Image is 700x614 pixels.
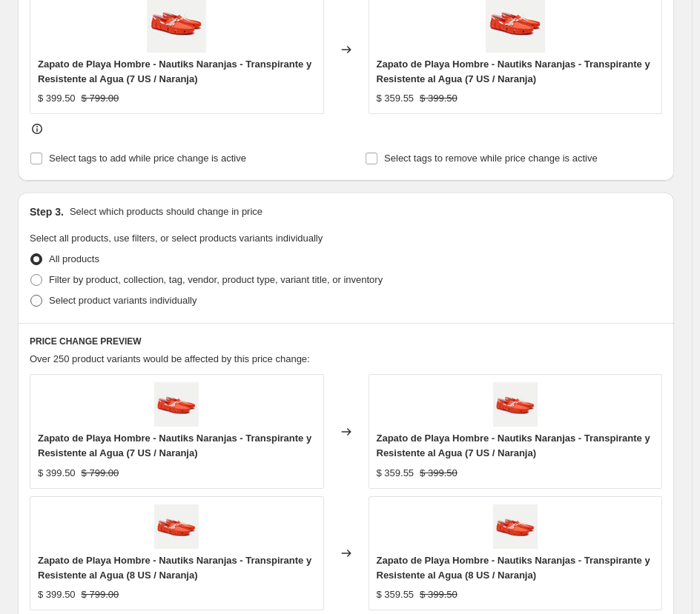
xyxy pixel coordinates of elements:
[420,466,458,481] strike: $ 399.50
[70,204,262,219] p: Select which products should change in price
[377,59,650,84] span: Zapato de Playa Hombre - Nautiks Naranjas - Transpirante y Resistente al Agua (7 US / Naranja)
[377,433,650,458] span: Zapato de Playa Hombre - Nautiks Naranjas - Transpirante y Resistente al Agua (7 US / Naranja)
[38,555,311,581] span: Zapato de Playa Hombre - Nautiks Naranjas - Transpirante y Resistente al Agua (8 US / Naranja)
[82,587,119,602] strike: $ 799.00
[154,382,199,427] img: img94468_zapato-de-playa-hombre-nautiks-naranjas-transpirante-y-resistente-al-agua_80x.jpg
[30,233,323,244] span: Select all products, use filters, or select products variants individually
[384,153,598,164] span: Select tags to remove while price change is active
[82,466,119,481] strike: $ 799.00
[38,91,76,106] div: $ 399.50
[30,353,310,364] span: Over 250 product variants would be affected by this price change:
[30,204,64,219] h2: Step 3.
[377,91,415,106] div: $ 359.55
[38,466,76,481] div: $ 399.50
[49,153,246,164] span: Select tags to add while price change is active
[49,274,383,285] span: Filter by product, collection, tag, vendor, product type, variant title, or inventory
[377,587,415,602] div: $ 359.55
[420,91,458,106] strike: $ 399.50
[377,555,650,581] span: Zapato de Playa Hombre - Nautiks Naranjas - Transpirante y Resistente al Agua (8 US / Naranja)
[82,91,119,106] strike: $ 799.00
[38,59,311,84] span: Zapato de Playa Hombre - Nautiks Naranjas - Transpirante y Resistente al Agua (7 US / Naranja)
[38,433,311,458] span: Zapato de Playa Hombre - Nautiks Naranjas - Transpirante y Resistente al Agua (7 US / Naranja)
[420,587,458,602] strike: $ 399.50
[493,504,538,549] img: img94468_zapato-de-playa-hombre-nautiks-naranjas-transpirante-y-resistente-al-agua_80x.jpg
[377,466,415,481] div: $ 359.55
[154,504,199,549] img: img94468_zapato-de-playa-hombre-nautiks-naranjas-transpirante-y-resistente-al-agua_80x.jpg
[493,382,538,427] img: img94468_zapato-de-playa-hombre-nautiks-naranjas-transpirante-y-resistente-al-agua_80x.jpg
[49,253,99,264] span: All products
[49,295,197,306] span: Select product variants individually
[38,587,76,602] div: $ 399.50
[30,336,662,347] h6: PRICE CHANGE PREVIEW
